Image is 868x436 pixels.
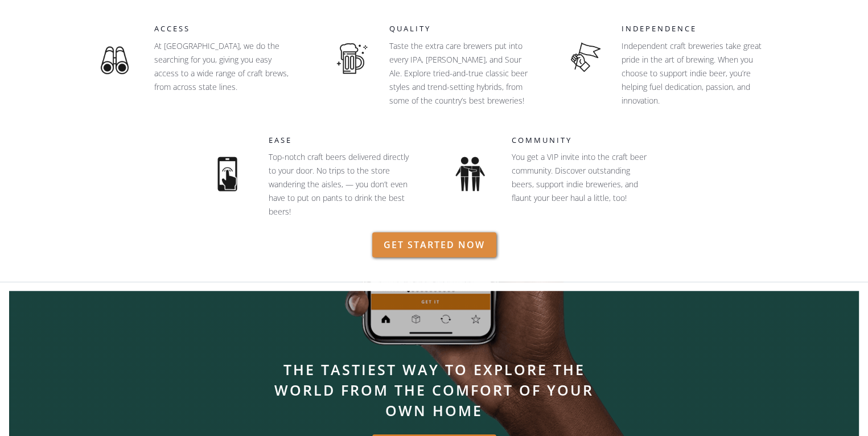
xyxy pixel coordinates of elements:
[269,135,423,146] h5: EASE
[372,232,496,257] a: GET STARTED NOW
[622,39,764,108] p: Independent craft breweries take great pride in the art of brewing. When you choose to support in...
[389,23,538,35] h5: QUALITY
[269,150,411,219] p: Top-notch craft beers delivered directly to your door. No trips to the store wandering the aisles...
[389,39,532,108] p: Taste the extra care brewers put into every IPA, [PERSON_NAME], and Sour Ale. Explore tried-and-t...
[512,135,677,146] h5: COMMUNITY
[274,360,594,420] strong: the tastiest way to explore the world from the comfort of your own home
[154,39,297,94] p: At [GEOGRAPHIC_DATA], we do the searching for you, giving you easy access to a wide range of craf...
[512,150,654,205] p: You get a VIP invite into the craft beer community. Discover outstanding beers, support indie bre...
[622,23,770,35] h5: INDEPENDENCE
[154,23,303,35] h5: ACCESS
